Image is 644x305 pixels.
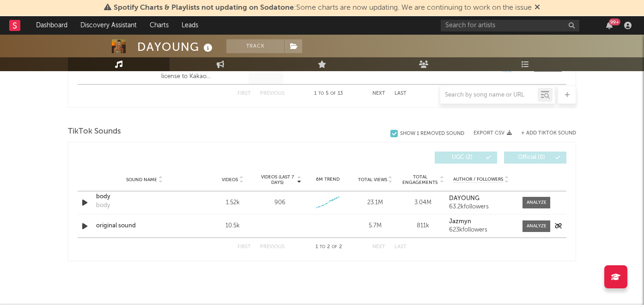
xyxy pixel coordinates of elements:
[260,244,285,250] button: Previous
[137,39,215,55] div: DAYOUNG
[332,245,337,249] span: of
[512,131,576,136] button: + Add TikTok Sound
[354,221,397,231] div: 5.7M
[449,219,513,225] a: Jazmyn
[395,244,407,250] button: Last
[96,201,110,210] div: body
[114,4,294,12] span: Spotify Charts & Playlists not updating on Sodatone
[449,204,513,210] div: 63.2k followers
[259,174,296,185] span: Videos (last 7 days)
[449,195,480,201] strong: DAYOUNG
[435,152,497,164] button: UGC(2)
[449,195,513,202] a: DAYOUNG
[211,221,254,231] div: 10.5k
[474,130,512,136] button: Export CSV
[114,4,532,12] span: : Some charts are now updating. We are continuing to work on the issue
[401,198,444,207] div: 3.04M
[535,4,540,12] span: Dismiss
[74,16,143,35] a: Discovery Assistant
[401,174,439,185] span: Total Engagements
[226,39,284,53] button: Track
[303,242,354,253] div: 1 2 2
[504,152,566,164] button: Official(0)
[510,155,553,160] span: Official ( 0 )
[30,16,74,35] a: Dashboard
[320,245,325,249] span: to
[372,244,385,250] button: Next
[401,221,444,231] div: 811k
[354,198,397,207] div: 23.1M
[441,155,483,160] span: UGC ( 2 )
[237,244,251,250] button: First
[358,177,387,183] span: Total Views
[96,192,193,201] a: body
[175,16,205,35] a: Leads
[400,131,464,137] div: Show 1 Removed Sound
[126,177,157,183] span: Sound Name
[143,16,175,35] a: Charts
[96,221,193,231] a: original sound
[453,177,503,183] span: Author / Followers
[521,131,576,136] button: + Add TikTok Sound
[449,219,471,225] strong: Jazmyn
[306,176,349,183] div: 6M Trend
[449,227,513,233] div: 623k followers
[606,22,613,29] button: 99+
[274,198,286,207] div: 906
[609,18,620,25] div: 99 +
[441,20,579,31] input: Search for artists
[68,126,121,137] span: TikTok Sounds
[211,198,254,207] div: 1.52k
[440,91,538,99] input: Search by song name or URL
[222,177,238,183] span: Videos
